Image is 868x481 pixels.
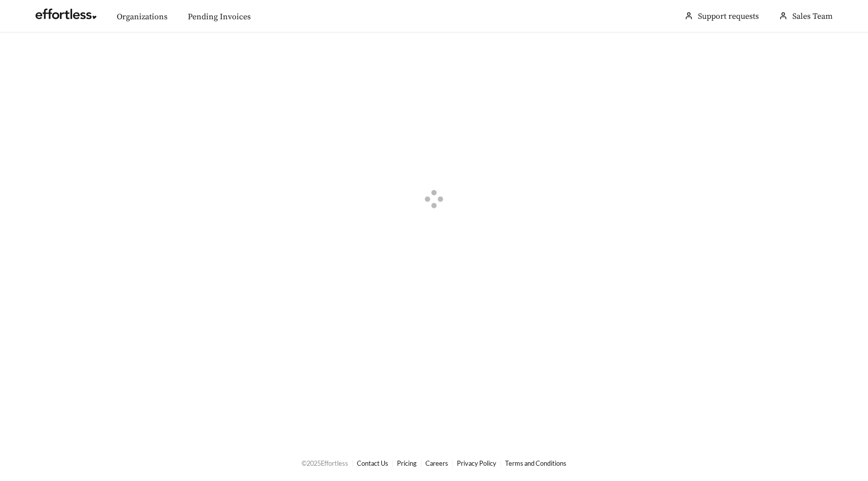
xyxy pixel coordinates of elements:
[505,459,566,467] a: Terms and Conditions
[188,12,251,22] a: Pending Invoices
[357,459,388,467] a: Contact Us
[117,12,168,22] a: Organizations
[792,11,832,21] span: Sales Team
[397,459,417,467] a: Pricing
[425,459,448,467] a: Careers
[698,11,759,21] a: Support requests
[457,459,496,467] a: Privacy Policy
[302,459,348,467] span: © 2025 Effortless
